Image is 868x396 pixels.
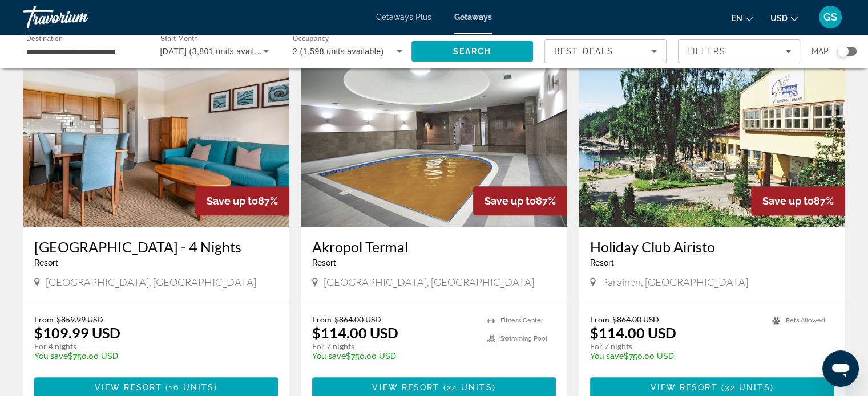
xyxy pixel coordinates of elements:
div: 87% [195,186,289,215]
span: Pets Allowed [786,317,825,324]
p: $750.00 USD [312,352,475,361]
div: 87% [751,186,845,215]
span: View Resort [95,383,162,392]
button: User Menu [815,5,845,29]
span: Destination [26,35,63,42]
img: Holiday Club Airisto [579,44,845,227]
span: 16 units [169,383,214,392]
span: Map [812,43,829,59]
span: From [312,315,332,324]
a: Getaways Plus [376,13,431,22]
span: Save up to [485,195,536,207]
span: Best Deals [554,47,613,56]
span: Occupancy [293,35,329,43]
iframe: Button to launch messaging window [822,350,859,387]
span: You save [590,352,624,361]
a: Holiday Club Airisto [590,238,834,255]
span: Save up to [762,195,814,207]
span: ( ) [717,383,773,392]
span: Search [453,47,491,56]
span: Filters [687,47,726,56]
span: GS [823,11,837,23]
span: 32 units [725,383,770,392]
a: Akropol Termal [312,238,556,255]
span: Resort [590,258,614,267]
a: Getaways [454,13,492,22]
span: You save [312,352,346,361]
p: For 7 nights [590,341,761,352]
button: Filters [678,39,800,63]
span: [DATE] (3,801 units available) [160,47,273,56]
span: Swimming Pool [500,335,547,342]
p: $114.00 USD [312,324,398,341]
a: Travorium [23,2,137,32]
img: Akropol Termal [301,44,567,227]
span: $864.00 USD [612,315,659,324]
span: Resort [312,258,336,267]
mat-select: Sort by [554,44,657,58]
button: Change language [732,10,753,26]
button: Change currency [770,10,798,26]
input: Select destination [26,45,136,59]
span: From [590,315,609,324]
span: Save up to [207,195,258,207]
span: Fitness Center [500,317,543,324]
span: Start Month [160,35,198,43]
p: $109.99 USD [34,324,120,341]
span: Resort [34,258,58,267]
span: View Resort [372,383,439,392]
span: USD [770,14,788,23]
span: 2 (1,598 units available) [293,47,384,56]
p: $114.00 USD [590,324,676,341]
span: Parainen, [GEOGRAPHIC_DATA] [601,276,748,288]
img: Wychnor Park Country Club - 4 Nights [23,44,289,227]
button: Search [411,41,534,62]
span: 24 units [447,383,492,392]
span: From [34,315,54,324]
span: en [732,14,742,23]
span: $864.00 USD [334,315,381,324]
span: View Resort [650,383,717,392]
p: $750.00 USD [590,352,761,361]
div: 87% [473,186,567,215]
a: [GEOGRAPHIC_DATA] - 4 Nights [34,238,278,255]
p: For 4 nights [34,341,267,352]
p: For 7 nights [312,341,475,352]
span: $859.99 USD [56,315,103,324]
p: $750.00 USD [34,352,267,361]
span: ( ) [162,383,217,392]
span: [GEOGRAPHIC_DATA], [GEOGRAPHIC_DATA] [324,276,534,288]
span: ( ) [439,383,495,392]
span: [GEOGRAPHIC_DATA], [GEOGRAPHIC_DATA] [46,276,256,288]
span: You save [34,352,68,361]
